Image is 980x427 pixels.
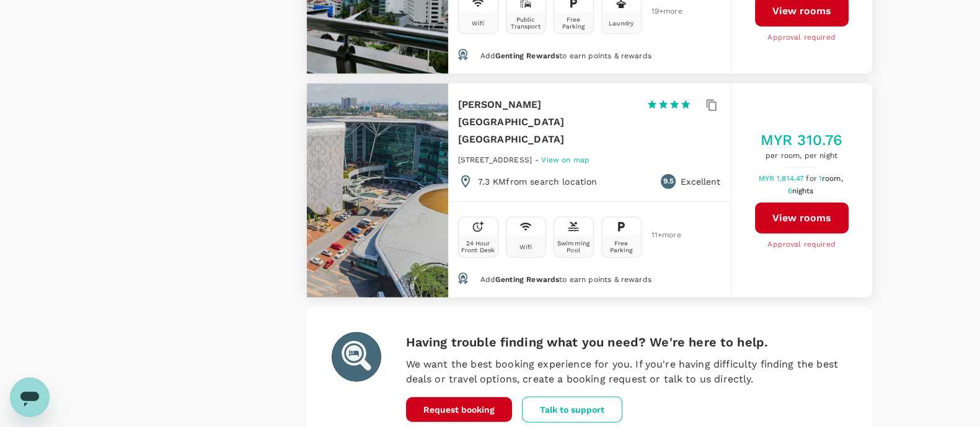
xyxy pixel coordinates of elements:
[761,130,843,150] h5: MYR 310.76
[767,239,836,251] span: Approval required
[522,397,622,423] button: Talk to support
[651,7,670,15] span: 19 + more
[495,51,559,60] span: Genting Rewards
[663,175,673,188] span: 9.5
[10,377,50,417] iframe: Button to launch messaging window
[541,154,589,164] a: View on map
[519,244,532,250] div: Wifi
[406,357,847,387] p: We want the best booking experience for you. If you're having difficulty finding the best deals o...
[758,174,806,183] span: MYR 1,814.47
[767,32,836,44] span: Approval required
[406,332,847,352] h6: Having trouble finding what you need? We're here to help.
[806,174,818,183] span: for
[495,275,559,284] span: Genting Rewards
[472,20,485,27] div: Wifi
[604,240,638,253] div: Free Parking
[681,175,720,188] p: Excellent
[822,174,843,183] span: room,
[755,203,849,234] button: View rooms
[480,51,651,60] span: Add to earn points & rewards
[461,240,495,253] div: 24 Hour Front Desk
[792,187,814,195] span: nights
[458,156,532,164] span: [STREET_ADDRESS]
[535,156,541,164] span: -
[787,187,815,195] span: 6
[819,174,845,183] span: 1
[541,156,589,164] span: View on map
[478,175,598,188] p: 7.3 KM from search location
[609,20,633,27] div: Laundry
[509,16,543,30] div: Public Transport
[480,275,651,284] span: Add to earn points & rewards
[651,231,670,239] span: 11 + more
[557,16,591,30] div: Free Parking
[406,397,512,422] button: Request booking
[761,150,843,162] span: per room, per night
[557,240,591,253] div: Swimming Pool
[458,96,637,148] h6: [PERSON_NAME][GEOGRAPHIC_DATA] [GEOGRAPHIC_DATA]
